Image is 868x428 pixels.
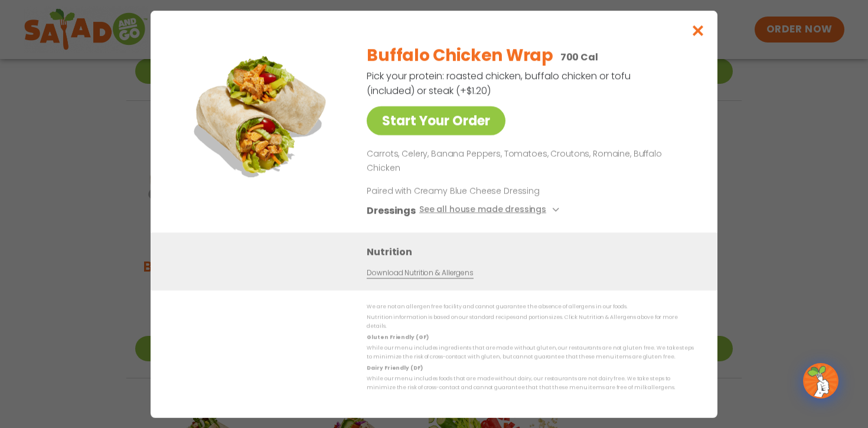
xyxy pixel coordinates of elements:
strong: Gluten Friendly (GF) [367,333,428,340]
p: While our menu includes foods that are made without dairy, our restaurants are not dairy free. We... [367,374,694,393]
button: See all house made dressings [419,202,563,217]
strong: Dairy Friendly (DF) [367,364,422,371]
p: We are not an allergen free facility and cannot guarantee the absence of allergens in our foods. [367,302,694,311]
h3: Nutrition [367,244,700,259]
button: Close modal [679,11,717,50]
p: 700 Cal [560,50,598,64]
img: wpChatIcon [804,364,837,397]
img: Featured product photo for Buffalo Chicken Wrap [177,34,342,200]
p: Pick your protein: roasted chicken, buffalo chicken or tofu (included) or steak (+$1.20) [367,68,632,98]
h2: Buffalo Chicken Wrap [367,43,553,68]
a: Start Your Order [367,106,505,135]
p: While our menu includes ingredients that are made without gluten, our restaurants are not gluten ... [367,344,694,362]
a: Download Nutrition & Allergens [367,267,473,278]
p: Paired with Creamy Blue Cheese Dressing [367,184,585,197]
p: Nutrition information is based on our standard recipes and portion sizes. Click Nutrition & Aller... [367,313,694,331]
h3: Dressings [367,202,416,217]
p: Carrots, Celery, Banana Peppers, Tomatoes, Croutons, Romaine, Buffalo Chicken [367,147,689,175]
